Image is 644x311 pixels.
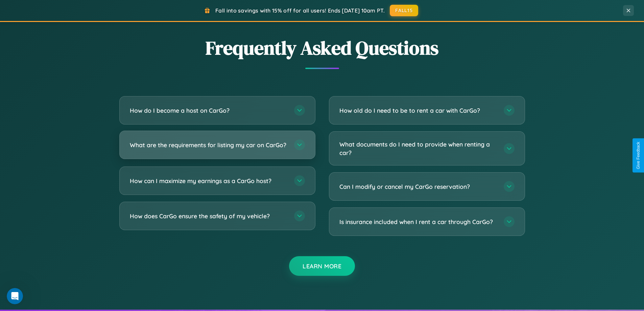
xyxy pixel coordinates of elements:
span: Fall into savings with 15% off for all users! Ends [DATE] 10am PT. [215,7,385,14]
button: FALL15 [390,5,418,16]
h3: How does CarGo ensure the safety of my vehicle? [130,212,287,220]
h3: What documents do I need to provide when renting a car? [339,140,497,157]
h3: What are the requirements for listing my car on CarGo? [130,141,287,149]
iframe: Intercom live chat [7,288,23,304]
h3: How can I maximize my earnings as a CarGo host? [130,177,287,185]
button: Learn More [289,256,355,276]
h3: How do I become a host on CarGo? [130,106,287,115]
h3: Is insurance included when I rent a car through CarGo? [339,218,497,226]
h3: How old do I need to be to rent a car with CarGo? [339,106,497,115]
div: Give Feedback [636,142,641,169]
h3: Can I modify or cancel my CarGo reservation? [339,182,497,191]
h2: Frequently Asked Questions [119,35,525,61]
